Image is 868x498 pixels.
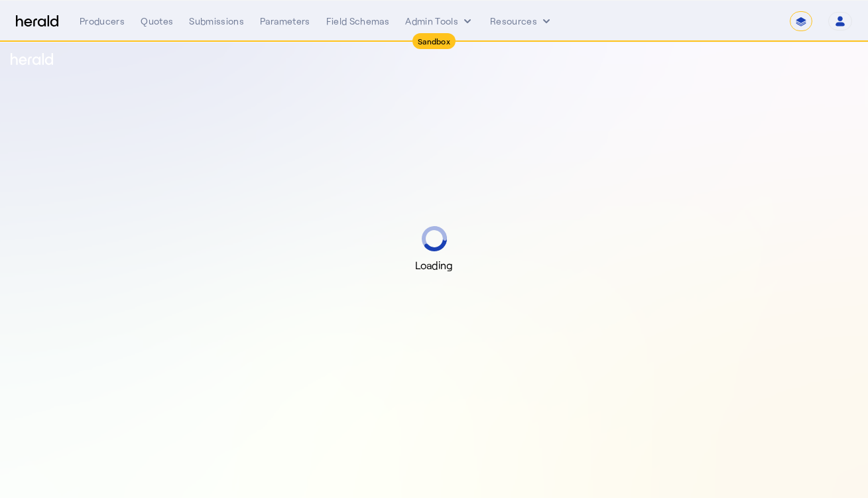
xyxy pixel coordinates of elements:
div: Quotes [141,15,173,28]
img: Herald Logo [16,15,58,28]
button: internal dropdown menu [405,15,474,28]
button: Resources dropdown menu [490,15,553,28]
div: Field Schemas [326,15,390,28]
div: Submissions [189,15,244,28]
div: Sandbox [412,33,456,49]
div: Parameters [260,15,310,28]
div: Producers [80,15,125,28]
